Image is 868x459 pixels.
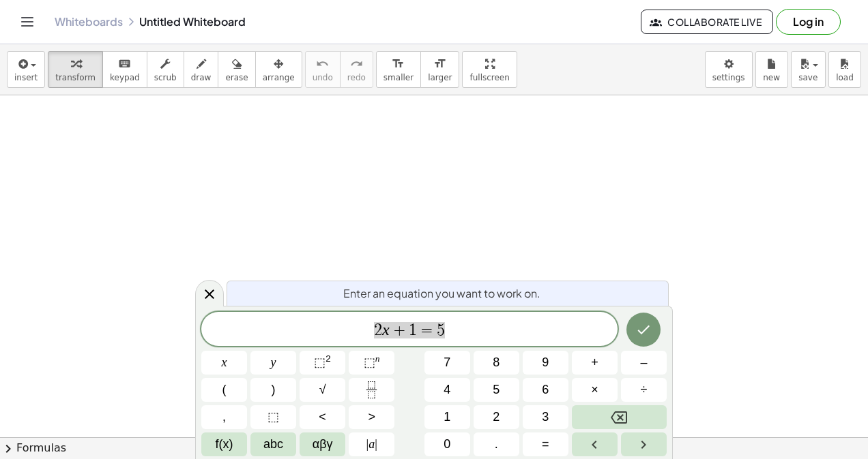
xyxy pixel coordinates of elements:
span: keypad [110,73,140,82]
button: Placeholder [250,405,296,429]
span: Enter an equation you want to work on. [343,285,540,302]
span: √ [319,381,326,399]
span: 2 [374,322,382,338]
span: x [222,353,227,372]
button: redoredo [340,51,373,88]
button: Toggle navigation [16,11,38,33]
sup: 2 [325,353,331,364]
button: 4 [424,378,470,402]
span: 8 [493,353,500,372]
button: Minus [621,351,667,375]
span: | [375,437,377,451]
span: insert [14,73,38,82]
button: draw [184,51,219,88]
button: Log in [776,9,841,35]
button: 1 [424,405,470,429]
button: format_sizelarger [420,51,459,88]
span: 1 [444,408,450,426]
button: Less than [300,405,345,429]
span: settings [712,73,745,82]
button: Greater than [349,405,394,429]
span: draw [191,73,212,82]
span: = [542,435,549,454]
i: redo [350,56,363,72]
span: 6 [542,381,549,399]
span: a [366,435,377,454]
span: arrange [263,73,295,82]
span: smaller [384,73,414,82]
span: erase [225,73,248,82]
button: Alphabet [250,432,296,456]
button: 9 [523,351,568,375]
span: 7 [444,353,450,372]
button: new [755,51,788,88]
button: Divide [621,378,667,402]
span: , [222,408,226,426]
i: format_size [392,56,405,72]
a: Whiteboards [55,15,123,29]
button: Fraction [349,378,394,402]
button: Absolute value [349,432,394,456]
span: αβγ [313,435,333,454]
button: arrange [255,51,302,88]
span: 5 [493,381,500,399]
button: transform [48,51,103,88]
button: Square root [300,378,345,402]
button: Squared [300,351,345,375]
span: > [368,408,375,426]
button: . [474,432,519,456]
button: Done [626,313,661,347]
var: x [382,321,390,338]
button: format_sizesmaller [376,51,421,88]
span: larger [428,73,452,82]
button: Greek alphabet [300,432,345,456]
button: 0 [424,432,470,456]
button: undoundo [305,51,341,88]
button: keyboardkeypad [102,51,147,88]
button: ) [250,378,296,402]
span: + [591,353,598,372]
button: 6 [523,378,568,402]
span: ) [272,381,276,399]
span: save [798,73,818,82]
span: + [390,322,409,338]
button: , [201,405,247,429]
button: x [201,351,247,375]
button: scrub [147,51,184,88]
span: redo [347,73,366,82]
span: 0 [444,435,450,454]
span: 3 [542,408,549,426]
span: ⬚ [267,408,279,426]
i: undo [316,56,329,72]
span: ( [222,381,227,399]
span: Collaborate Live [652,16,762,28]
span: < [319,408,326,426]
button: Times [572,378,618,402]
i: format_size [433,56,446,72]
button: Collaborate Live [641,10,773,34]
span: load [836,73,854,82]
button: settings [705,51,753,88]
span: transform [55,73,96,82]
button: 8 [474,351,519,375]
span: new [763,73,780,82]
span: 9 [542,353,549,372]
button: Backspace [572,405,667,429]
span: × [591,381,598,399]
i: keyboard [118,56,131,72]
button: Plus [572,351,618,375]
button: Superscript [349,351,394,375]
span: abc [263,435,283,454]
span: f(x) [216,435,233,454]
button: Functions [201,432,247,456]
span: 4 [444,381,450,399]
span: undo [313,73,333,82]
button: 5 [474,378,519,402]
span: 5 [437,322,445,338]
button: fullscreen [462,51,517,88]
button: save [791,51,826,88]
button: load [828,51,861,88]
span: y [271,353,276,372]
span: = [417,322,437,338]
span: fullscreen [469,73,509,82]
